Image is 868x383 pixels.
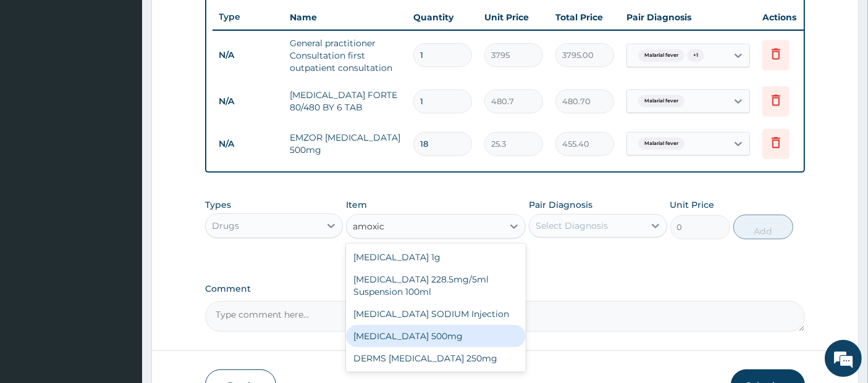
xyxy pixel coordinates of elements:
label: Pair Diagnosis [529,199,592,211]
label: Unit Price [670,199,715,211]
td: [MEDICAL_DATA] FORTE 80/480 BY 6 TAB [284,83,407,120]
label: Comment [205,284,806,294]
td: N/A [213,133,284,155]
td: EMZOR [MEDICAL_DATA] 500mg [284,125,407,162]
th: Actions [756,5,818,30]
div: Drugs [212,220,239,232]
div: DERMS [MEDICAL_DATA] 250mg [346,347,526,369]
td: General practitioner Consultation first outpatient consultation [284,31,407,80]
button: Add [733,215,793,239]
td: N/A [213,90,284,113]
div: [MEDICAL_DATA] 500mg [346,325,526,347]
label: Item [346,199,367,211]
div: [MEDICAL_DATA] 228.5mg/5ml Suspension 100ml [346,268,526,303]
div: Chat with us now [64,69,208,85]
th: Quantity [407,5,478,30]
span: Malarial fever [638,138,685,150]
span: + 1 [687,49,704,62]
span: Malarial fever [638,95,685,107]
th: Name [284,5,407,30]
th: Type [213,6,284,28]
div: [MEDICAL_DATA] SODIUM Injection [346,303,526,325]
div: [MEDICAL_DATA] 1g [346,246,526,268]
img: d_794563401_company_1708531726252_794563401 [23,62,50,93]
th: Total Price [549,5,620,30]
th: Pair Diagnosis [620,5,756,30]
label: Types [205,200,231,210]
th: Unit Price [478,5,549,30]
span: Malarial fever [638,49,685,62]
textarea: Type your message and hit 'Enter' [6,253,235,297]
td: N/A [213,44,284,67]
div: Minimize live chat window [203,6,232,36]
div: Select Diagnosis [536,220,608,232]
span: We're online! [72,113,171,238]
